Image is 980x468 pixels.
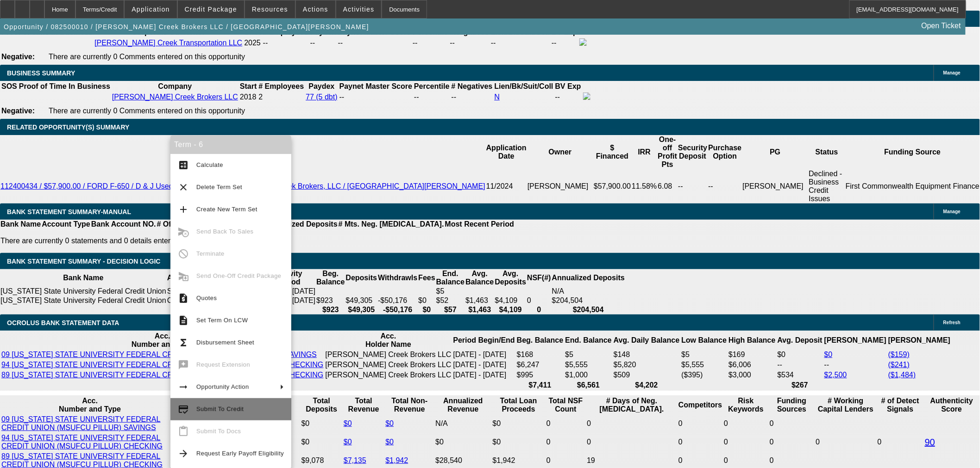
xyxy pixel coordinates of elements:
a: 94 [US_STATE] STATE UNIVERSITY FEDERAL CREDIT UNION (MSUFCU PILLUR) CHECKING [1,361,324,369]
span: Application [132,6,170,13]
td: -- [263,38,309,48]
mat-icon: arrow_forward [178,448,189,459]
td: 0 [769,433,814,451]
td: 0 [769,415,814,432]
b: # Negatives [452,82,493,90]
b: Company [158,82,192,90]
span: Bank Statement Summary - Decision Logic [7,258,161,265]
th: # Days of Neg. [MEDICAL_DATA]. [586,396,677,414]
td: $57,900.00 [593,169,631,203]
img: facebook-icon.png [579,38,587,46]
th: $4,202 [613,381,680,390]
mat-icon: description [178,315,189,326]
b: Negative: [1,53,35,61]
div: -- [452,93,493,101]
th: Withdrawls [377,269,418,287]
button: Actions [296,0,335,18]
td: 0 [586,415,677,432]
span: Manage [943,70,961,75]
mat-icon: arrow_right_alt [178,382,189,393]
th: Annualized Revenue [435,396,491,414]
th: High Balance [728,332,776,349]
th: PG [742,135,808,169]
td: 0 [586,433,677,451]
b: Lien/Bk/Suit/Coll [495,82,553,90]
th: Acc. Holder Name [325,332,452,349]
th: Sum of the Total NSF Count and Total Overdraft Fee Count from Ocrolus [546,396,585,414]
a: [PERSON_NAME] Creek Brokers LLC [112,93,238,101]
span: Delete Term Set [196,184,242,191]
span: Set Term On LCW [196,317,248,324]
th: $0 [418,305,435,314]
td: -- [824,360,887,369]
th: Security Deposit [678,135,708,169]
a: N [495,93,500,101]
th: End. Balance [436,269,465,287]
a: $0 [344,438,352,446]
td: $52 [436,296,465,305]
td: $0 [777,350,823,359]
th: 0 [527,305,552,314]
th: $923 [316,305,345,314]
span: Opportunity / 082500010 / [PERSON_NAME] Creek Brokers LLC / [GEOGRAPHIC_DATA][PERSON_NAME] [4,23,369,31]
th: Total Non-Revenue [385,396,434,414]
td: -- [678,169,708,203]
th: Application Date [486,135,527,169]
a: $2,500 [824,371,847,379]
th: Avg. Deposit [777,332,823,349]
a: 90 [925,437,935,447]
td: 0 [723,433,768,451]
th: # Mts. Neg. [MEDICAL_DATA]. [338,220,445,229]
th: Total Loan Proceeds [492,396,545,414]
th: $49,305 [346,305,378,314]
a: $7,135 [344,456,366,464]
th: Deposits [346,269,378,287]
a: ($241) [888,361,910,369]
td: 0 [527,296,552,305]
span: Request Early Payoff Eligibility [196,450,284,457]
th: # Working Capital Lenders [815,396,876,414]
span: Quotes [196,295,217,302]
b: # Employees [258,82,304,90]
span: 0 [816,438,820,446]
div: $204,504 [552,296,625,305]
div: -- [339,93,412,101]
td: $0 [418,296,435,305]
span: There are currently 0 Comments entered on this opportunity [49,53,245,61]
td: $5 [436,287,465,296]
td: 0 [723,415,768,432]
a: $0 [824,351,833,358]
th: $6,561 [565,381,612,390]
td: 11/2024 [486,169,527,203]
span: Manage [943,209,961,214]
td: ($395) [681,370,727,380]
td: [DATE] - [DATE] [453,360,515,369]
td: [DATE] - [DATE] [453,350,515,359]
th: Authenticity Score [924,396,979,414]
a: ($159) [888,351,910,358]
img: facebook-icon.png [583,92,591,100]
th: [PERSON_NAME] [888,332,951,349]
button: Activities [336,0,382,18]
th: Beg. Balance [316,269,345,287]
td: $168 [516,350,564,359]
span: RELATED OPPORTUNITY(S) SUMMARY [7,123,129,131]
td: $509 [613,370,680,380]
th: Funding Sources [769,396,814,414]
span: Submit To Credit [196,406,244,413]
div: -- [338,39,411,47]
td: [PERSON_NAME] Creek Brokers LLC [325,350,452,359]
td: 11.58% [631,169,657,203]
td: SAVINGS [167,287,216,296]
a: 09 [US_STATE] STATE UNIVERSITY FEDERAL CREDIT UNION (MSUFCU PILLUR) SAVINGS [1,415,161,431]
span: OCROLUS BANK STATEMENT DATA [7,319,119,326]
th: $204,504 [552,305,625,314]
span: Opportunity Action [196,383,249,390]
td: $49,305 [346,296,378,305]
td: First Commonwealth Equipment Finance [845,169,980,203]
mat-icon: request_quote [178,293,189,304]
td: $923 [316,296,345,305]
th: End. Balance [565,332,612,349]
th: NSF(#) [527,269,552,287]
td: 6.08 [657,169,678,203]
